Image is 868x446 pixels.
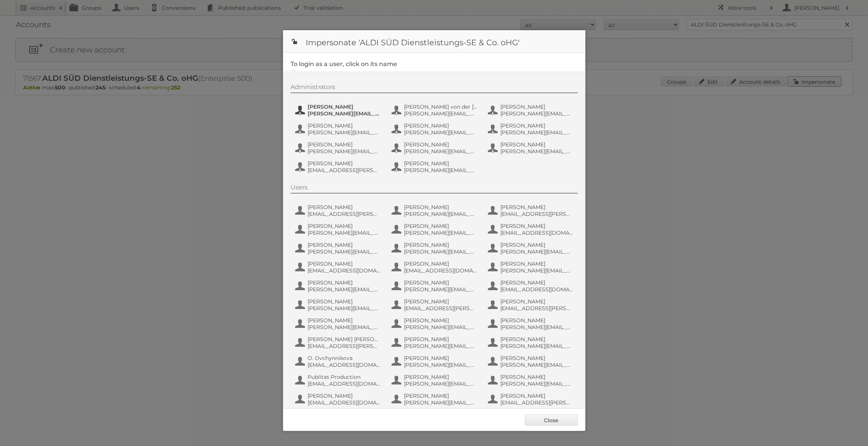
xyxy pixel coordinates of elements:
button: [PERSON_NAME] [EMAIL_ADDRESS][PERSON_NAME][DOMAIN_NAME] [391,297,480,312]
span: [PERSON_NAME] [404,122,477,129]
span: [PERSON_NAME][EMAIL_ADDRESS][DOMAIN_NAME] [404,361,477,368]
button: [PERSON_NAME] [PERSON_NAME][EMAIL_ADDRESS][DOMAIN_NAME] [294,316,383,331]
span: [PERSON_NAME] [404,355,477,361]
span: [EMAIL_ADDRESS][PERSON_NAME][DOMAIN_NAME] [308,167,381,174]
button: [PERSON_NAME] [PERSON_NAME][EMAIL_ADDRESS][PERSON_NAME][DOMAIN_NAME] [487,103,576,118]
span: [PERSON_NAME] [308,298,381,305]
span: [PERSON_NAME] [500,103,574,110]
span: [PERSON_NAME][EMAIL_ADDRESS][DOMAIN_NAME] [404,324,477,331]
button: [PERSON_NAME] [PERSON_NAME][EMAIL_ADDRESS][PERSON_NAME][DOMAIN_NAME] [391,278,480,294]
span: [PERSON_NAME] [500,260,574,267]
h1: Impersonate 'ALDI SÜD Dienstleistungs-SE & Co. oHG' [283,30,585,53]
button: [PERSON_NAME] [PERSON_NAME][EMAIL_ADDRESS][PERSON_NAME][DOMAIN_NAME] [294,121,383,137]
button: [PERSON_NAME] [PERSON_NAME][EMAIL_ADDRESS][PERSON_NAME][DOMAIN_NAME] [487,335,576,350]
button: [PERSON_NAME] [PERSON_NAME][EMAIL_ADDRESS][DOMAIN_NAME] [487,121,576,137]
button: [PERSON_NAME] [PERSON_NAME][EMAIL_ADDRESS][DOMAIN_NAME] [391,316,480,331]
span: [PERSON_NAME] [404,317,477,324]
button: [PERSON_NAME] [PERSON_NAME][EMAIL_ADDRESS][DOMAIN_NAME] [294,140,383,155]
button: [PERSON_NAME] [PERSON_NAME][EMAIL_ADDRESS][PERSON_NAME][DOMAIN_NAME] [487,241,576,256]
span: [EMAIL_ADDRESS][DOMAIN_NAME] [308,361,381,368]
button: [PERSON_NAME] [PERSON_NAME][EMAIL_ADDRESS][DOMAIN_NAME] [487,354,576,369]
span: [PERSON_NAME][EMAIL_ADDRESS][DOMAIN_NAME] [308,324,381,331]
span: [PERSON_NAME][EMAIL_ADDRESS][DOMAIN_NAME] [404,110,477,117]
span: [PERSON_NAME][EMAIL_ADDRESS][DOMAIN_NAME] [500,129,574,136]
div: Users [291,184,578,194]
span: [PERSON_NAME][EMAIL_ADDRESS][DOMAIN_NAME] [500,380,574,387]
button: [PERSON_NAME] [PERSON_NAME][EMAIL_ADDRESS][PERSON_NAME][DOMAIN_NAME] [294,222,383,237]
span: [PERSON_NAME] [404,204,477,211]
button: [PERSON_NAME] [EMAIL_ADDRESS][DOMAIN_NAME] [487,278,576,294]
span: [PERSON_NAME] [500,298,574,305]
button: [PERSON_NAME] [PERSON_NAME][EMAIL_ADDRESS][PERSON_NAME][DOMAIN_NAME] [294,241,383,256]
button: [PERSON_NAME] [EMAIL_ADDRESS][PERSON_NAME][DOMAIN_NAME] [294,203,383,218]
span: [PERSON_NAME] [308,141,381,148]
div: Administrators [291,83,578,93]
button: [PERSON_NAME] [PERSON_NAME][EMAIL_ADDRESS][PERSON_NAME][DOMAIN_NAME] [391,335,480,350]
span: [EMAIL_ADDRESS][PERSON_NAME][DOMAIN_NAME] [500,305,574,312]
button: [PERSON_NAME] von der [PERSON_NAME] [PERSON_NAME][EMAIL_ADDRESS][DOMAIN_NAME] [391,103,480,118]
span: [PERSON_NAME][EMAIL_ADDRESS][DOMAIN_NAME] [404,399,477,406]
span: [PERSON_NAME] [500,223,574,229]
span: [PERSON_NAME] [404,336,477,343]
button: [PERSON_NAME] [PERSON_NAME][EMAIL_ADDRESS][PERSON_NAME][DOMAIN_NAME] [294,297,383,312]
span: [PERSON_NAME] [404,160,477,167]
span: [PERSON_NAME][EMAIL_ADDRESS][PERSON_NAME][DOMAIN_NAME] [404,380,477,387]
span: [PERSON_NAME][EMAIL_ADDRESS][DOMAIN_NAME] [308,110,381,117]
span: [PERSON_NAME][EMAIL_ADDRESS][DOMAIN_NAME] [308,148,381,155]
button: O. Ovchynnikova [EMAIL_ADDRESS][DOMAIN_NAME] [294,354,383,369]
span: [PERSON_NAME] [500,279,574,286]
span: [EMAIL_ADDRESS][PERSON_NAME][DOMAIN_NAME] [500,399,574,406]
span: [EMAIL_ADDRESS][DOMAIN_NAME] [308,399,381,406]
button: [PERSON_NAME] [PERSON_NAME][EMAIL_ADDRESS][PERSON_NAME][DOMAIN_NAME] [391,373,480,388]
span: [PERSON_NAME][EMAIL_ADDRESS][DOMAIN_NAME] [500,361,574,368]
span: [PERSON_NAME] [308,260,381,267]
button: [PERSON_NAME] [PERSON_NAME][EMAIL_ADDRESS][PERSON_NAME][DOMAIN_NAME] [487,316,576,331]
button: [PERSON_NAME] [PERSON_NAME] [EMAIL_ADDRESS][PERSON_NAME][PERSON_NAME][DOMAIN_NAME] [294,335,383,350]
span: [PERSON_NAME] [500,122,574,129]
span: [EMAIL_ADDRESS][DOMAIN_NAME] [500,286,574,293]
span: [PERSON_NAME] [308,160,381,167]
button: [PERSON_NAME] [EMAIL_ADDRESS][PERSON_NAME][DOMAIN_NAME] [487,203,576,218]
span: [PERSON_NAME][EMAIL_ADDRESS][DOMAIN_NAME] [500,267,574,274]
span: [PERSON_NAME] [404,279,477,286]
span: [PERSON_NAME][EMAIL_ADDRESS][PERSON_NAME][DOMAIN_NAME] [308,229,381,236]
span: [PERSON_NAME][EMAIL_ADDRESS][PERSON_NAME][DOMAIN_NAME] [500,110,574,117]
span: [PERSON_NAME][EMAIL_ADDRESS][PERSON_NAME][DOMAIN_NAME] [404,167,477,174]
button: [PERSON_NAME] [PERSON_NAME][EMAIL_ADDRESS][PERSON_NAME][DOMAIN_NAME] [391,159,480,174]
span: [PERSON_NAME] [308,103,381,110]
span: [PERSON_NAME][EMAIL_ADDRESS][PERSON_NAME][DOMAIN_NAME] [500,248,574,255]
span: [PERSON_NAME][EMAIL_ADDRESS][PERSON_NAME][DOMAIN_NAME] [308,248,381,255]
button: [PERSON_NAME] [PERSON_NAME][EMAIL_ADDRESS][DOMAIN_NAME] [391,392,480,407]
span: [PERSON_NAME] [500,317,574,324]
span: [PERSON_NAME][EMAIL_ADDRESS][PERSON_NAME][DOMAIN_NAME] [500,324,574,331]
span: [PERSON_NAME] [308,122,381,129]
span: [EMAIL_ADDRESS][DOMAIN_NAME] [500,229,574,236]
span: [PERSON_NAME] [308,223,381,229]
span: [PERSON_NAME] [500,392,574,399]
span: [PERSON_NAME] [404,241,477,248]
span: [PERSON_NAME] [500,241,574,248]
span: [EMAIL_ADDRESS][DOMAIN_NAME] [308,267,381,274]
button: [PERSON_NAME] [EMAIL_ADDRESS][DOMAIN_NAME] [294,392,383,407]
button: [PERSON_NAME] [PERSON_NAME][EMAIL_ADDRESS][PERSON_NAME][DOMAIN_NAME] [391,222,480,237]
span: [PERSON_NAME][EMAIL_ADDRESS][PERSON_NAME][DOMAIN_NAME] [404,211,477,217]
button: [PERSON_NAME] [EMAIL_ADDRESS][PERSON_NAME][DOMAIN_NAME] [487,392,576,407]
span: [PERSON_NAME][EMAIL_ADDRESS][PERSON_NAME][DOMAIN_NAME] [404,343,477,349]
span: [PERSON_NAME] [404,223,477,229]
span: [EMAIL_ADDRESS][PERSON_NAME][DOMAIN_NAME] [404,305,477,312]
button: [PERSON_NAME] [PERSON_NAME][EMAIL_ADDRESS][PERSON_NAME][DOMAIN_NAME] [391,203,480,218]
span: [EMAIL_ADDRESS][DOMAIN_NAME] [404,267,477,274]
span: [PERSON_NAME] [404,298,477,305]
span: [PERSON_NAME] von der [PERSON_NAME] [404,103,477,110]
legend: To login as a user, click on its name [291,60,397,68]
button: [PERSON_NAME] [EMAIL_ADDRESS][DOMAIN_NAME] [487,222,576,237]
span: [PERSON_NAME][EMAIL_ADDRESS][PERSON_NAME][DOMAIN_NAME] [404,229,477,236]
span: [EMAIL_ADDRESS][PERSON_NAME][PERSON_NAME][DOMAIN_NAME] [308,343,381,349]
span: [PERSON_NAME][EMAIL_ADDRESS][PERSON_NAME][DOMAIN_NAME] [500,148,574,155]
span: [PERSON_NAME] [404,392,477,399]
button: [PERSON_NAME] [PERSON_NAME][EMAIL_ADDRESS][DOMAIN_NAME] [294,278,383,294]
span: [PERSON_NAME] [500,141,574,148]
span: [PERSON_NAME][EMAIL_ADDRESS][DOMAIN_NAME] [404,148,477,155]
button: [PERSON_NAME] [PERSON_NAME][EMAIL_ADDRESS][DOMAIN_NAME] [391,354,480,369]
button: [PERSON_NAME] [EMAIL_ADDRESS][DOMAIN_NAME] [391,260,480,275]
